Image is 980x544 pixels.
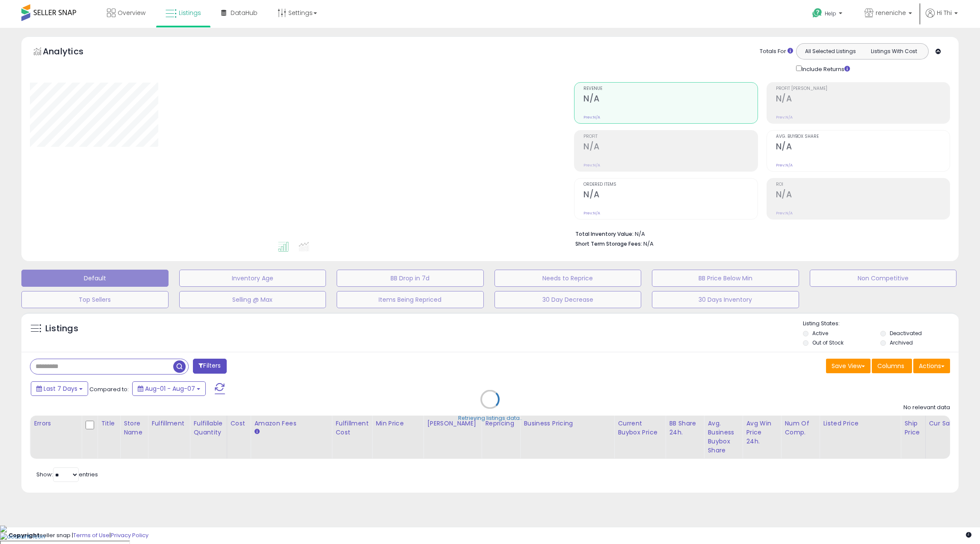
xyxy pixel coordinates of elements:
[776,94,950,105] h2: N/A
[643,240,654,248] span: N/A
[812,8,823,18] i: Get Help
[458,414,522,422] div: Retrieving listings data..
[776,190,950,201] h2: N/A
[583,134,757,139] span: Profit
[790,64,860,74] div: Include Returns
[776,163,793,168] small: Prev: N/A
[337,291,484,308] button: Items Being Repriced
[926,9,958,28] a: Hi Thi
[776,142,950,153] h2: N/A
[876,9,906,17] span: reneniche
[179,9,201,17] span: Listings
[810,270,957,287] button: Non Competitive
[805,1,851,28] a: Help
[583,163,600,168] small: Prev: N/A
[583,211,600,216] small: Prev: N/A
[179,291,326,308] button: Selling @ Max
[799,46,862,57] button: All Selected Listings
[776,86,950,91] span: Profit [PERSON_NAME]
[337,270,484,287] button: BB Drop in 7d
[776,182,950,187] span: ROI
[231,9,258,17] span: DataHub
[583,94,757,105] h2: N/A
[776,134,950,139] span: Avg. Buybox Share
[575,228,944,238] li: N/A
[494,291,642,308] button: 30 Day Decrease
[652,270,799,287] button: BB Price Below Min
[825,10,836,17] span: Help
[583,115,600,120] small: Prev: N/A
[575,240,642,247] b: Short Term Storage Fees:
[21,291,169,308] button: Top Sellers
[583,190,757,201] h2: N/A
[583,142,757,153] h2: N/A
[937,9,952,17] span: Hi Thi
[652,291,799,308] button: 30 Days Inventory
[118,9,145,17] span: Overview
[179,270,326,287] button: Inventory Age
[575,230,634,238] b: Total Inventory Value:
[494,270,642,287] button: Needs to Reprice
[21,270,169,287] button: Default
[583,182,757,187] span: Ordered Items
[760,48,793,56] div: Totals For
[43,45,100,59] h5: Analytics
[583,86,757,91] span: Revenue
[862,46,926,57] button: Listings With Cost
[776,115,793,120] small: Prev: N/A
[776,211,793,216] small: Prev: N/A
